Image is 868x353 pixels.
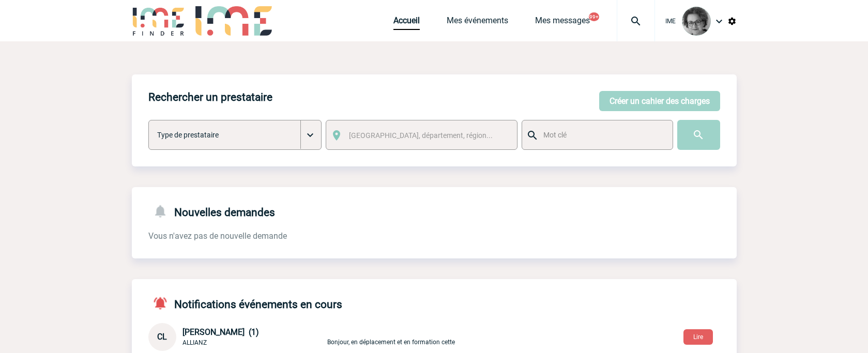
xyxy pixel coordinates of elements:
a: Accueil [393,16,420,30]
img: notifications-active-24-px-r.png [153,296,174,311]
button: 99+ [589,12,599,21]
input: Mot clé [541,128,663,142]
h4: Nouvelles demandes [148,204,275,219]
img: IME-Finder [132,6,186,36]
span: [GEOGRAPHIC_DATA], département, région... [349,131,493,140]
input: Submit [677,120,720,150]
img: 101028-0.jpg [682,7,711,36]
h4: Rechercher un prestataire [148,91,272,103]
span: [PERSON_NAME] (1) [182,327,259,337]
div: Conversation privée : Client - Agence [148,323,322,351]
span: IME [665,18,676,25]
p: Bonjour, en déplacement et en formation cette [324,329,567,346]
span: Vous n'avez pas de nouvelle demande [148,231,287,241]
a: Mes événements [447,16,508,30]
a: Mes messages [535,16,590,30]
a: CL [PERSON_NAME] (1) ALLIANZ Bonjour, en déplacement et en formation cette [148,331,567,341]
a: Lire [675,331,721,341]
img: notifications-24-px-g.png [153,204,174,219]
h4: Notifications événements en cours [148,296,342,311]
span: ALLIANZ [182,339,207,346]
button: Lire [683,329,713,345]
span: CL [157,332,167,342]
